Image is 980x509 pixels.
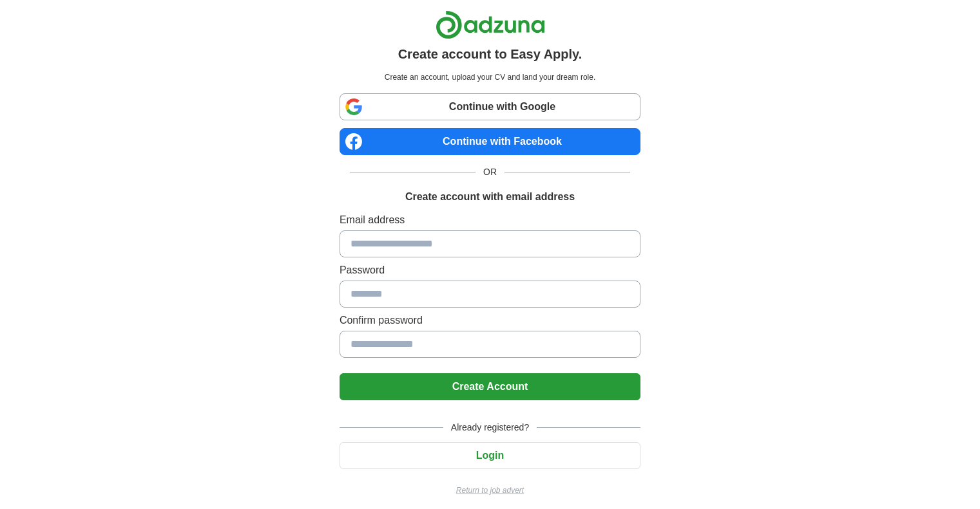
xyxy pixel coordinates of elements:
[340,263,640,278] label: Password
[340,450,640,461] a: Login
[398,44,582,64] h1: Create account to Easy Apply.
[436,10,545,39] img: Adzuna logo
[340,128,640,155] a: Continue with Facebook
[340,313,640,328] label: Confirm password
[340,485,640,496] a: Return to job advert
[340,373,640,400] button: Create Account
[476,165,504,179] span: OR
[340,212,640,228] label: Email address
[443,421,537,434] span: Already registered?
[405,189,575,205] h1: Create account with email address
[340,442,640,469] button: Login
[340,93,640,120] a: Continue with Google
[342,71,638,83] p: Create an account, upload your CV and land your dream role.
